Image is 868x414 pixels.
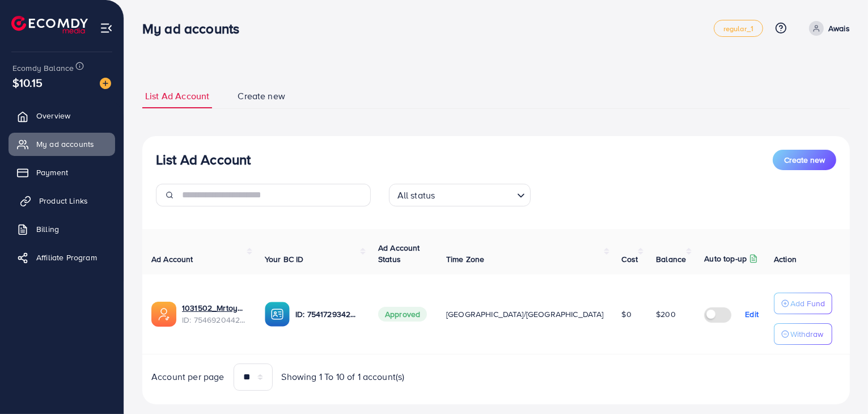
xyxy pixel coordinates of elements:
img: menu [100,22,113,35]
h3: List Ad Account [156,151,251,168]
span: Showing 1 To 10 of 1 account(s) [282,370,405,383]
span: Cost [622,254,638,265]
span: Billing [36,223,59,235]
span: $200 [656,309,676,320]
div: Search for option [389,184,531,206]
span: regular_1 [723,25,753,32]
p: ID: 7541729342540529681 [295,307,360,321]
p: Awais [828,22,850,35]
span: $0 [622,309,632,320]
input: Search for option [438,185,512,204]
span: Overview [36,110,70,121]
span: [GEOGRAPHIC_DATA]/[GEOGRAPHIC_DATA] [446,309,604,320]
span: All status [395,187,438,204]
span: Create new [784,154,825,166]
span: Affiliate Program [36,252,97,263]
p: Auto top-up [704,252,747,265]
a: Payment [9,161,115,184]
span: Ad Account [151,254,193,265]
p: Withdraw [790,327,823,341]
button: Add Fund [774,293,832,314]
span: Account per page [151,370,225,383]
a: Billing [9,218,115,240]
span: List Ad Account [145,90,209,103]
a: Overview [9,104,115,127]
span: Approved [378,307,427,322]
span: Product Links [39,195,88,206]
img: image [100,78,111,89]
a: Awais [805,21,850,36]
p: Edit [745,307,759,321]
a: My ad accounts [9,133,115,155]
div: <span class='underline'>1031502_Mrtoys ad account_1757154605991</span></br>7546920442587185170 [182,302,247,326]
a: Product Links [9,189,115,212]
span: Ecomdy Balance [12,62,74,74]
h3: My ad accounts [142,20,248,37]
span: Your BC ID [265,254,304,265]
span: ID: 7546920442587185170 [182,314,247,326]
span: Ad Account Status [378,242,420,265]
span: Create new [238,90,285,103]
span: $10.15 [12,74,43,91]
img: ic-ads-acc.e4c84228.svg [151,302,176,327]
img: logo [11,16,88,33]
span: My ad accounts [36,138,94,150]
img: ic-ba-acc.ded83a64.svg [265,302,290,327]
button: Create new [773,150,836,170]
iframe: Chat [820,363,859,405]
a: 1031502_Mrtoys ad account_1757154605991 [182,302,247,314]
span: Time Zone [446,254,484,265]
a: regular_1 [714,20,763,37]
p: Add Fund [790,297,825,310]
button: Withdraw [774,323,832,345]
span: Balance [656,254,686,265]
a: Affiliate Program [9,246,115,269]
span: Payment [36,167,68,178]
span: Action [774,254,797,265]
